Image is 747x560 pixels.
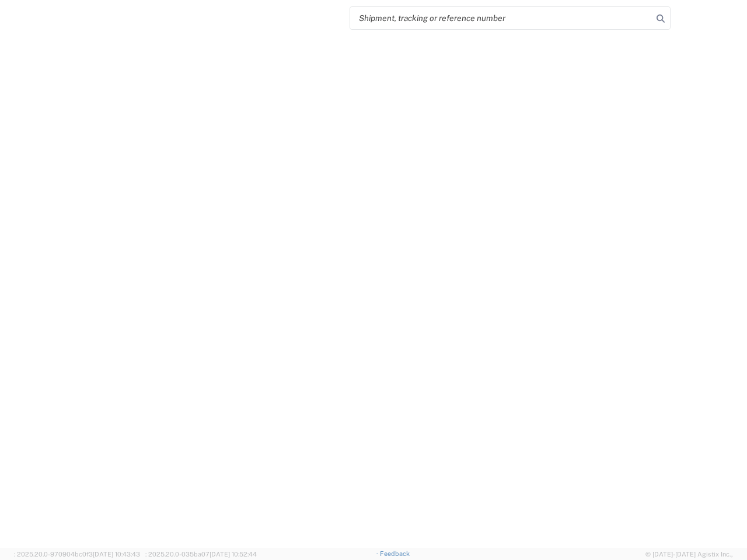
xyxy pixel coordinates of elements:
[210,551,257,558] span: [DATE] 10:52:44
[645,549,733,559] span: © [DATE]-[DATE] Agistix Inc.,
[350,7,652,29] input: Shipment, tracking or reference number
[14,551,140,558] span: : 2025.20.0-970904bc0f3
[93,551,140,558] span: [DATE] 10:43:43
[145,551,257,558] span: : 2025.20.0-035ba07
[380,550,410,557] a: Feedback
